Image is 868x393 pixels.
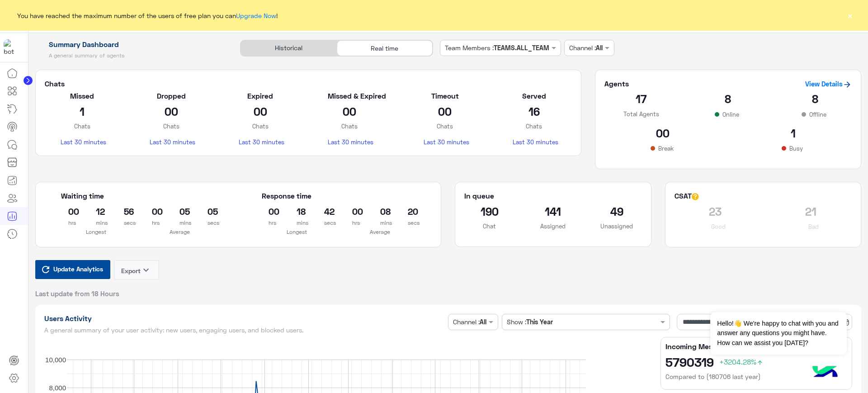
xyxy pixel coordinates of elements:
[464,204,514,218] h2: 190
[61,227,131,237] p: Longest
[665,342,847,351] h5: Incoming Messages
[809,357,841,388] img: hulul-logo.png
[337,40,433,56] div: Real time
[328,137,371,147] p: Last 30 minutes
[721,110,741,119] p: Online
[604,79,629,88] h5: Agents
[345,227,415,237] p: Average
[152,204,152,218] h2: 00
[208,218,208,227] p: secs
[150,137,193,147] p: Last 30 minutes
[807,110,828,119] p: Offline
[528,222,578,231] p: Assigned
[96,218,96,227] p: mins
[61,104,104,118] h2: 1
[68,218,69,227] p: hrs
[513,104,556,118] h2: 16
[236,12,276,19] a: Upgrade Now
[513,137,556,147] p: Last 30 minutes
[352,204,353,218] h2: 00
[179,218,180,227] p: mins
[241,40,336,56] div: Historical
[691,91,764,106] h2: 8
[513,91,556,100] h5: Served
[380,204,381,218] h2: 08
[656,144,675,153] p: Break
[464,222,514,231] p: Chat
[408,218,408,227] p: secs
[35,260,110,279] button: Update Analytics
[262,227,332,237] p: Longest
[35,40,230,49] h1: Summary Dashboard
[44,314,445,323] h1: Users Activity
[778,91,852,106] h2: 8
[17,11,278,20] span: You have reached the maximum number of the users of free plan you can !
[239,137,282,147] p: Last 30 minutes
[604,91,678,106] h2: 17
[513,122,556,131] p: Chats
[124,218,124,227] p: secs
[68,204,69,218] h2: 00
[328,122,371,131] p: Chats
[328,91,371,100] h5: Missed & Expired
[150,104,193,118] h2: 00
[324,218,325,227] p: secs
[592,222,642,231] p: Unassigned
[604,126,722,140] h2: 00
[44,327,445,334] h5: A general summary of your user activity: new users, engaging users, and blocked users.
[150,122,193,131] p: Chats
[464,191,494,200] h5: In queue
[239,91,282,100] h5: Expired
[807,222,821,231] p: Bad
[4,39,20,56] img: 1403182699927242
[424,91,467,100] h5: Timeout
[145,227,215,237] p: Average
[805,80,852,88] a: View Details
[239,122,282,131] p: Chats
[770,204,852,218] h2: 21
[152,218,152,227] p: hrs
[49,384,66,392] text: 8,000
[208,204,208,218] h2: 05
[710,312,846,355] span: Hello!👋 We're happy to chat with you and answer any questions you might have. How can we assist y...
[45,356,66,364] text: 10,000
[61,122,104,131] p: Chats
[45,79,572,88] h5: Chats
[665,372,847,381] h6: Compared to (180706 last year)
[179,204,180,218] h2: 05
[61,91,104,100] h5: Missed
[675,204,756,218] h2: 23
[114,260,159,280] button: Exportkeyboard_arrow_down
[96,204,96,218] h2: 12
[604,109,678,118] p: Total Agents
[380,218,381,227] p: mins
[141,265,151,275] i: keyboard_arrow_down
[35,289,119,298] span: Last update from 18 Hours
[592,204,642,218] h2: 49
[239,104,282,118] h2: 00
[262,191,311,200] h5: Response time
[845,11,854,20] button: ×
[124,204,124,218] h2: 56
[424,122,467,131] p: Chats
[352,218,353,227] p: hrs
[735,126,852,140] h2: 1
[61,191,214,200] h5: Waiting time
[424,137,467,147] p: Last 30 minutes
[665,355,847,369] h2: 5790319
[408,204,408,218] h2: 20
[324,204,325,218] h2: 42
[719,357,764,366] span: +3204.28%
[528,204,578,218] h2: 141
[51,263,105,275] span: Update Analytics
[709,222,727,231] p: Good
[675,191,699,200] h5: CSAT
[328,104,371,118] h2: 00
[61,137,104,147] p: Last 30 minutes
[150,91,193,100] h5: Dropped
[424,104,467,118] h2: 00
